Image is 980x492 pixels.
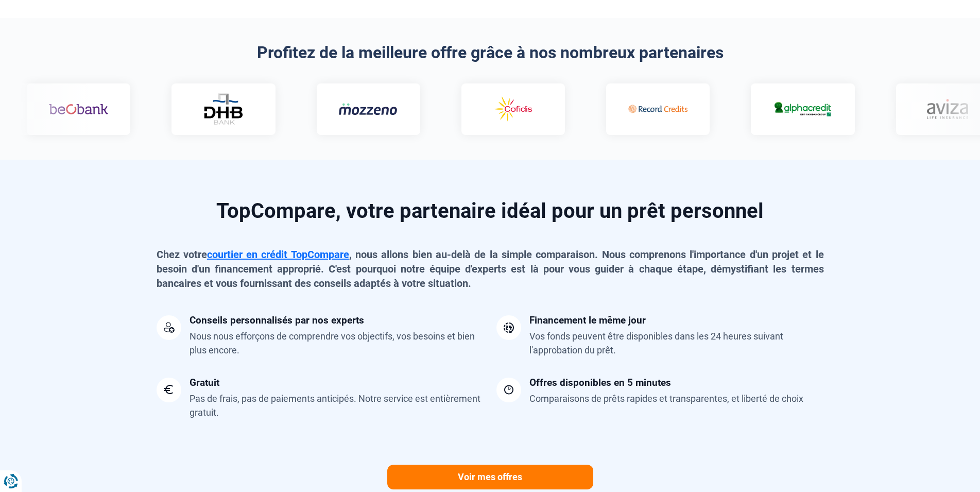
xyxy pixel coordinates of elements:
div: Financement le même jour [529,315,646,325]
img: Alphacredit [773,100,832,118]
img: DHB Bank [203,93,244,125]
div: Comparaisons de prêts rapides et transparentes, et liberté de choix [529,392,803,405]
div: Conseils personnalisés par nos experts [190,315,364,325]
img: Cofidis [484,94,543,124]
div: Vos fonds peuvent être disponibles dans les 24 heures suivant l'approbation du prêt. [529,329,824,357]
div: Pas de frais, pas de paiements anticipés. Notre service est entièrement gratuit. [190,392,484,419]
p: Chez votre , nous allons bien au-delà de la simple comparaison. Nous comprenons l'importance d'un... [157,247,824,291]
div: Gratuit [190,378,219,387]
h2: TopCompare, votre partenaire idéal pour un prêt personnel [157,201,824,222]
h2: Profitez de la meilleure offre grâce à nos nombreux partenaires [157,43,824,62]
a: courtier en crédit TopCompare [207,248,349,261]
div: Offres disponibles en 5 minutes [529,378,671,387]
img: Mozzeno [339,103,398,115]
div: Nous nous efforçons de comprendre vos objectifs, vos besoins et bien plus encore. [190,329,484,357]
a: Voir mes offres [387,465,593,489]
img: Record credits [628,94,687,124]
